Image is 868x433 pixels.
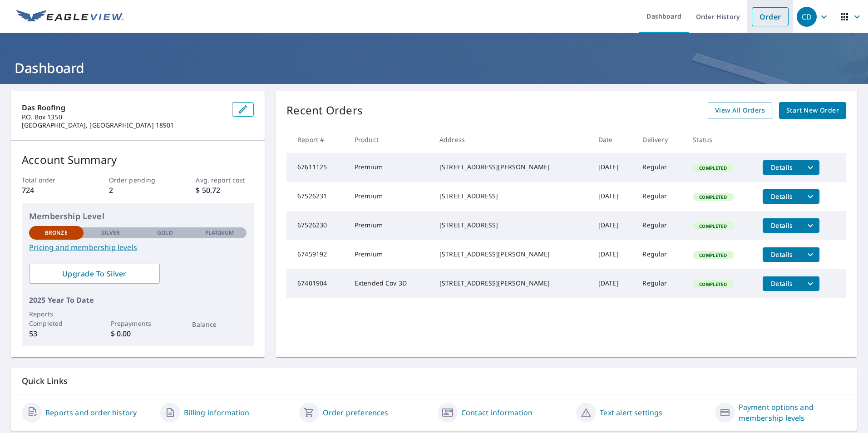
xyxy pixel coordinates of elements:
[591,126,636,153] th: Date
[801,247,819,262] button: filesDropdownBtn-67459192
[591,182,636,211] td: [DATE]
[715,105,765,116] span: View All Orders
[752,7,789,26] a: Order
[763,218,801,233] button: detailsBtn-67526230
[192,320,247,329] p: Balance
[101,229,120,237] p: Silver
[196,185,254,196] p: $ 50.72
[686,126,755,153] th: Status
[801,189,819,204] button: filesDropdownBtn-67526231
[763,160,801,175] button: detailsBtn-67611125
[111,319,165,328] p: Prepayments
[22,185,80,196] p: 724
[29,295,247,305] p: 2025 Year To Date
[11,59,857,77] h1: Dashboard
[109,185,167,196] p: 2
[591,269,636,298] td: [DATE]
[45,407,137,418] a: Reports and order history
[591,153,636,182] td: [DATE]
[286,182,347,211] td: 67526231
[22,175,80,185] p: Total order
[286,211,347,240] td: 67526230
[157,229,173,237] p: Gold
[439,162,584,172] div: [STREET_ADDRESS][PERSON_NAME]
[29,264,160,284] a: Upgrade To Silver
[439,279,584,288] div: [STREET_ADDRESS][PERSON_NAME]
[694,252,732,258] span: Completed
[768,163,795,172] span: Details
[763,189,801,204] button: detailsBtn-67526231
[591,211,636,240] td: [DATE]
[22,102,225,113] p: Das Roofing
[22,113,225,121] p: P.O. Box 1350
[635,182,686,211] td: Regular
[286,153,347,182] td: 67611125
[347,182,432,211] td: Premium
[763,247,801,262] button: detailsBtn-67459192
[45,229,68,237] p: Bronze
[347,211,432,240] td: Premium
[708,102,772,119] a: View All Orders
[600,407,662,418] a: Text alert settings
[461,407,533,418] a: Contact information
[323,407,389,418] a: Order preferences
[694,223,732,229] span: Completed
[635,153,686,182] td: Regular
[29,328,84,339] p: 53
[347,269,432,298] td: Extended Cov 3D
[768,250,795,259] span: Details
[196,175,254,185] p: Avg. report cost
[801,218,819,233] button: filesDropdownBtn-67526230
[347,126,432,153] th: Product
[29,309,84,328] p: Reports Completed
[286,102,363,119] p: Recent Orders
[439,192,584,201] div: [STREET_ADDRESS]
[347,240,432,269] td: Premium
[16,10,123,24] img: EV Logo
[635,240,686,269] td: Regular
[768,192,795,201] span: Details
[29,210,247,222] p: Membership Level
[801,160,819,175] button: filesDropdownBtn-67611125
[439,221,584,230] div: [STREET_ADDRESS]
[205,229,234,237] p: Platinum
[36,269,153,279] span: Upgrade To Silver
[439,250,584,259] div: [STREET_ADDRESS][PERSON_NAME]
[29,242,247,253] a: Pricing and membership levels
[768,279,795,288] span: Details
[286,240,347,269] td: 67459192
[694,165,732,171] span: Completed
[22,375,846,387] p: Quick Links
[22,121,225,129] p: [GEOGRAPHIC_DATA], [GEOGRAPHIC_DATA] 18901
[801,276,819,291] button: filesDropdownBtn-67401904
[635,126,686,153] th: Delivery
[763,276,801,291] button: detailsBtn-67401904
[432,126,591,153] th: Address
[635,211,686,240] td: Regular
[286,269,347,298] td: 67401904
[635,269,686,298] td: Regular
[786,105,839,116] span: Start New Order
[694,194,732,200] span: Completed
[22,152,254,168] p: Account Summary
[184,407,249,418] a: Billing information
[111,328,165,339] p: $ 0.00
[347,153,432,182] td: Premium
[797,7,817,27] div: CD
[739,402,846,423] a: Payment options and membership levels
[779,102,846,119] a: Start New Order
[768,221,795,230] span: Details
[109,175,167,185] p: Order pending
[591,240,636,269] td: [DATE]
[694,281,732,287] span: Completed
[286,126,347,153] th: Report #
